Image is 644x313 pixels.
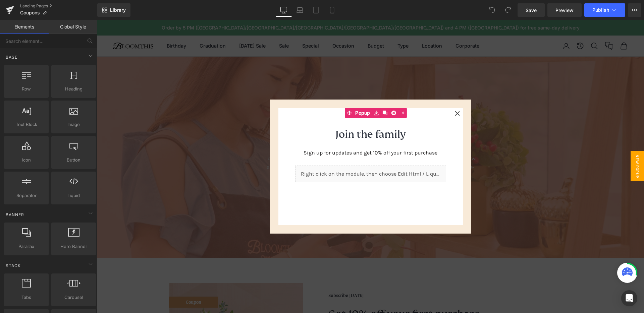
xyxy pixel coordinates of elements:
span: Parallax [6,243,47,250]
a: New Library [97,3,130,17]
span: Preview [555,7,574,14]
a: Landing Pages [20,3,97,9]
span: Popup [257,88,275,98]
a: Expand / Collapse [301,88,310,98]
span: New Popup [534,131,547,161]
span: Save [526,7,537,14]
span: Tabs [6,294,47,301]
span: Stack [5,262,21,269]
div: Open Intercom Messenger [621,290,637,306]
span: Coupons [20,10,40,15]
a: Preview [547,3,582,17]
a: Tablet [308,3,324,17]
span: Library [110,7,126,13]
a: Save module [275,88,284,98]
a: Global Style [49,20,97,34]
h2: Join the family [198,105,349,123]
span: Liquid [53,192,94,199]
a: Mobile [324,3,340,17]
span: Carousel [53,294,94,301]
span: Hero Banner [53,243,94,250]
span: Heading [53,85,94,92]
span: Base [5,54,18,60]
a: Delete Module [292,88,301,98]
button: More [628,3,641,17]
a: Clone Module [284,88,292,98]
button: Redo [501,3,515,17]
a: Laptop [292,3,308,17]
span: Banner [5,211,25,218]
span: Text Block [6,121,47,128]
span: Button [53,156,94,164]
button: Undo [485,3,499,17]
button: Publish [584,3,625,17]
a: Desktop [276,3,292,17]
p: Sign up for updates and get 10% off your first purchase [198,128,349,137]
span: Publish [592,7,609,13]
span: Image [53,121,94,128]
span: Row [6,85,47,92]
span: Separator [6,192,47,199]
span: Icon [6,156,47,164]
